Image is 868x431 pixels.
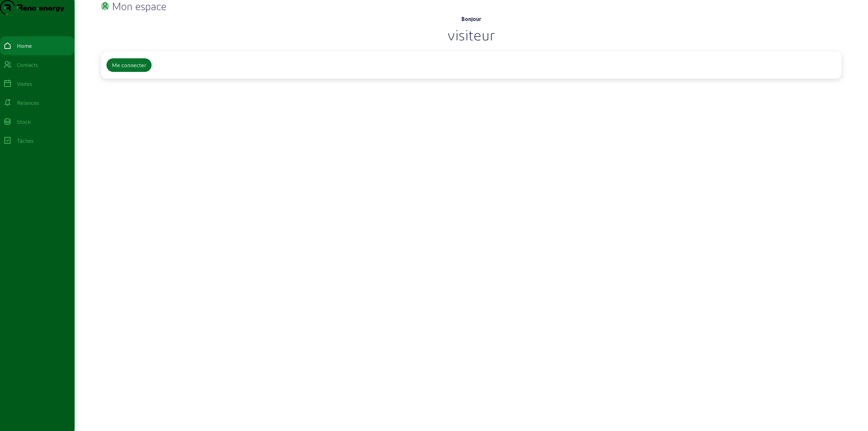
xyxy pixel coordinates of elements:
[101,15,842,23] div: Bonjour
[17,61,38,69] div: Contacts
[112,61,146,69] div: Me connecter
[106,58,152,72] button: Me connecter
[17,42,32,50] div: Home
[17,80,32,88] div: Visites
[101,26,842,43] div: visiteur
[17,99,39,107] div: Relances
[17,118,31,126] div: Stock
[17,137,34,145] div: Tâches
